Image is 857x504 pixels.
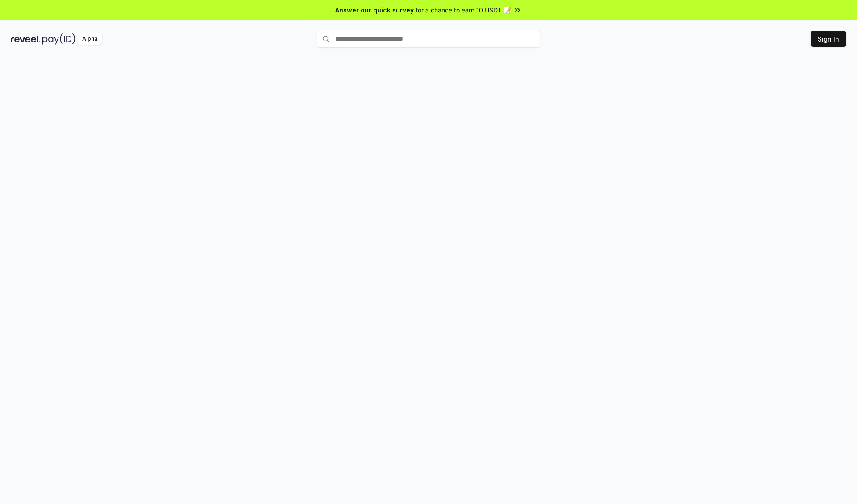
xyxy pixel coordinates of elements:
button: Sign In [811,31,846,47]
img: pay_id [42,33,75,45]
img: reveel_dark [11,33,41,45]
div: Alpha [77,33,102,45]
span: Answer our quick survey [335,5,414,15]
span: for a chance to earn 10 USDT 📝 [416,5,511,15]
